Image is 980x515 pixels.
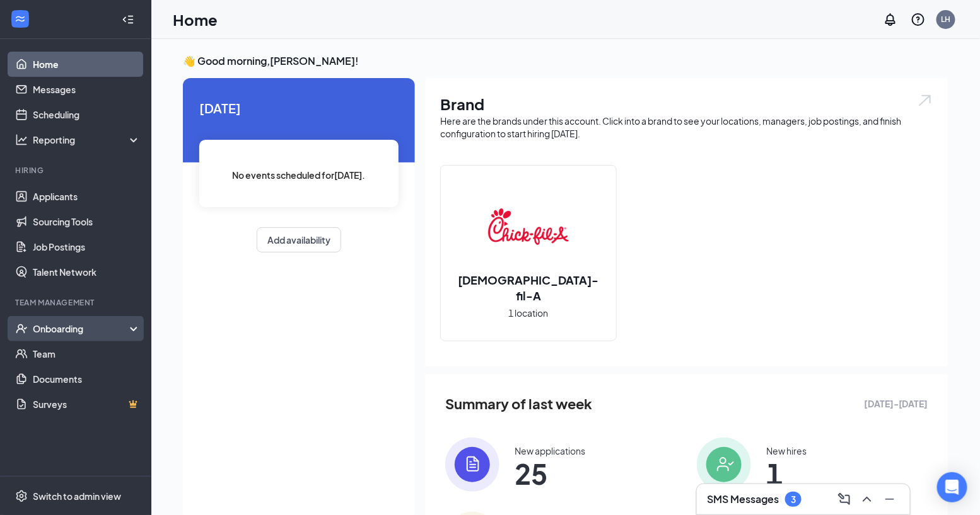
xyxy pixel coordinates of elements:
[942,14,951,25] div: LH
[15,490,28,502] svg: Settings
[766,444,807,457] div: New hires
[199,98,399,118] span: [DATE]
[33,490,121,502] div: Switch to admin view
[257,227,341,252] button: Add availability
[937,472,967,502] div: Open Intercom Messenger
[766,462,807,485] span: 1
[488,186,569,267] img: Chick-fil-A
[440,93,933,115] h1: Brand
[33,77,141,102] a: Messages
[707,492,779,506] h3: SMS Messages
[445,393,592,415] span: Summary of last week
[697,438,751,492] img: icon
[183,54,948,68] h3: 👋 Good morning, [PERSON_NAME] !
[857,489,877,509] button: ChevronUp
[233,168,366,182] span: No events scheduled for [DATE] .
[441,272,616,303] h2: [DEMOGRAPHIC_DATA]-fil-A
[791,494,796,505] div: 3
[837,492,852,507] svg: ComposeMessage
[33,133,141,146] div: Reporting
[33,366,141,392] a: Documents
[445,438,499,492] img: icon
[14,13,26,25] svg: WorkstreamLogo
[883,12,898,27] svg: Notifications
[15,165,138,176] div: Hiring
[911,12,926,27] svg: QuestionInfo
[515,444,585,457] div: New applications
[15,133,28,146] svg: Analysis
[173,9,218,30] h1: Home
[917,93,933,108] img: open.6027fd2a22e1237b5b06.svg
[33,102,141,127] a: Scheduling
[33,52,141,77] a: Home
[515,462,585,485] span: 25
[834,489,855,509] button: ComposeMessage
[882,492,897,507] svg: Minimize
[33,322,130,335] div: Onboarding
[509,306,549,320] span: 1 location
[33,341,141,366] a: Team
[33,209,141,234] a: Sourcing Tools
[33,184,141,209] a: Applicants
[33,392,141,417] a: SurveysCrown
[33,234,141,259] a: Job Postings
[122,13,134,26] svg: Collapse
[880,489,900,509] button: Minimize
[864,397,928,410] span: [DATE] - [DATE]
[15,297,138,308] div: Team Management
[33,259,141,285] a: Talent Network
[860,492,875,507] svg: ChevronUp
[440,115,933,140] div: Here are the brands under this account. Click into a brand to see your locations, managers, job p...
[15,322,28,335] svg: UserCheck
